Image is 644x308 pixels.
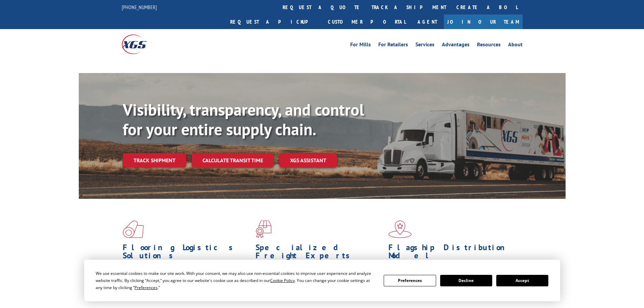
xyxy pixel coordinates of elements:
[444,15,523,29] a: Join Our Team
[442,42,470,49] a: Advantages
[225,15,323,29] a: Request a pickup
[270,278,295,283] span: Cookie Policy
[415,42,434,49] a: Services
[256,243,383,263] h1: Specialized Freight Experts
[388,243,516,263] h1: Flagship Distribution Model
[323,15,411,29] a: Customer Portal
[477,42,501,49] a: Resources
[123,220,144,238] img: xgs-icon-total-supply-chain-intelligence-red
[123,243,251,263] h1: Flooring Logistics Solutions
[440,275,492,286] button: Decline
[279,153,337,168] a: XGS ASSISTANT
[123,153,186,167] a: Track shipment
[378,42,408,49] a: For Retailers
[384,275,436,286] button: Preferences
[256,220,271,238] img: xgs-icon-focused-on-flooring-red
[411,15,444,29] a: Agent
[123,99,364,140] b: Visibility, transparency, and control for your entire supply chain.
[496,275,548,286] button: Accept
[96,270,376,291] div: We use essential cookies to make our site work. With your consent, we may also use non-essential ...
[122,4,157,10] a: [PHONE_NUMBER]
[192,153,274,168] a: Calculate transit time
[350,42,371,49] a: For Mills
[508,42,523,49] a: About
[388,220,412,238] img: xgs-icon-flagship-distribution-model-red
[84,260,560,301] div: Cookie Consent Prompt
[135,285,158,290] span: Preferences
